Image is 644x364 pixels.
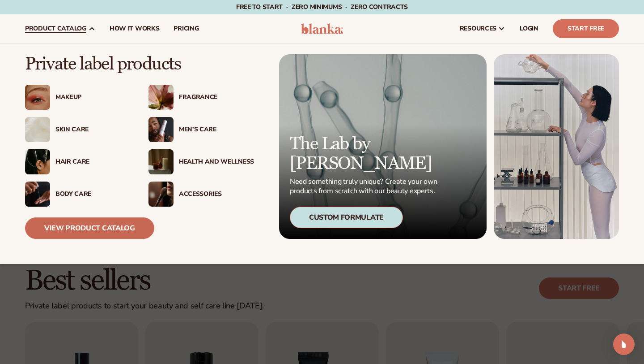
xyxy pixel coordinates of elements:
[148,117,254,142] a: Male holding moisturizer bottle. Men’s Care
[148,182,254,207] a: Female with makeup brush. Accessories
[179,191,254,198] div: Accessories
[25,85,131,110] a: Female with glitter eye makeup. Makeup
[179,126,254,134] div: Men’s Care
[148,149,254,174] a: Candles and incense on table. Health And Wellness
[279,54,487,239] a: Microscopic product formula. The Lab by [PERSON_NAME] Need something truly unique? Create your ow...
[613,334,635,355] div: Open Intercom Messenger
[148,85,254,110] a: Pink blooming flower. Fragrance
[25,25,86,32] span: product catalog
[513,14,546,43] a: LOGIN
[453,14,513,43] a: resources
[25,117,50,142] img: Cream moisturizer swatch.
[179,94,254,101] div: Fragrance
[290,177,440,196] p: Need something truly unique? Create your own products from scratch with our beauty experts.
[25,54,254,74] p: Private label products
[25,149,50,174] img: Female hair pulled back with clips.
[236,3,408,11] span: Free to start · ZERO minimums · ZERO contracts
[290,134,440,173] p: The Lab by [PERSON_NAME]
[520,25,538,32] span: LOGIN
[174,25,199,32] span: pricing
[148,182,174,207] img: Female with makeup brush.
[55,158,131,166] div: Hair Care
[25,85,50,110] img: Female with glitter eye makeup.
[25,217,154,239] a: View Product Catalog
[110,25,160,32] span: How It Works
[102,14,167,43] a: How It Works
[460,25,496,32] span: resources
[55,191,131,198] div: Body Care
[166,14,206,43] a: pricing
[55,126,131,134] div: Skin Care
[25,149,131,174] a: Female hair pulled back with clips. Hair Care
[25,182,50,207] img: Male hand applying moisturizer.
[553,19,619,38] a: Start Free
[179,158,254,166] div: Health And Wellness
[25,182,131,207] a: Male hand applying moisturizer. Body Care
[18,14,102,43] a: product catalog
[148,149,174,174] img: Candles and incense on table.
[301,23,343,34] img: logo
[25,117,131,142] a: Cream moisturizer swatch. Skin Care
[55,94,131,101] div: Makeup
[148,85,174,110] img: Pink blooming flower.
[148,117,174,142] img: Male holding moisturizer bottle.
[290,207,403,228] div: Custom Formulate
[494,54,619,239] img: Female in lab with equipment.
